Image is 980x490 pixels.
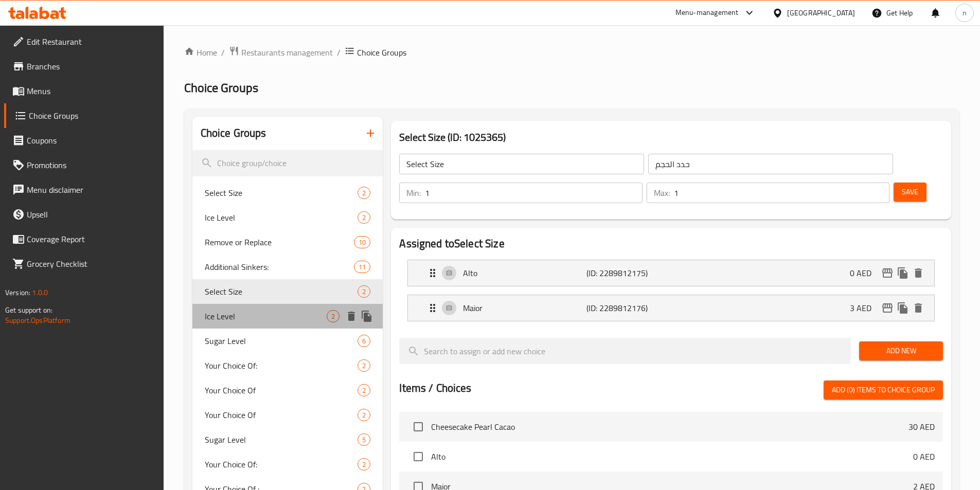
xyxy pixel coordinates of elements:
div: Ice Level2 [192,205,383,230]
span: 1.0.0 [32,286,48,299]
button: Save [894,183,926,202]
span: Choice Groups [184,76,258,99]
div: Select Size2 [192,180,383,205]
input: search [399,338,851,364]
button: delete [344,308,359,324]
div: Ice Level2deleteduplicate [192,304,383,329]
span: Edit Restaurant [27,35,155,48]
a: Coupons [4,128,164,153]
span: Choice Groups [29,110,155,122]
button: delete [911,265,926,281]
span: Select choice [407,416,429,438]
button: duplicate [359,308,375,324]
h2: Assigned to Select Size [399,236,943,251]
a: Menus [4,79,164,103]
span: n [963,7,967,19]
div: Additional Sinkers:11 [192,255,383,279]
button: duplicate [895,300,911,316]
span: Restaurants management [241,46,333,59]
h2: Choice Groups [201,125,266,141]
li: / [221,46,225,59]
span: Additional Sinkers: [205,261,354,273]
span: 2 [358,460,370,469]
a: Upsell [4,202,164,227]
div: Your Choice Of2 [192,378,383,403]
a: Promotions [4,153,164,177]
span: 2 [358,410,370,420]
span: 2 [358,188,370,198]
div: Menu-management [675,7,739,19]
p: 0 AED [913,450,935,463]
span: Select Size [205,187,358,199]
p: (ID: 2289812176) [586,302,669,314]
span: Menu disclaimer [27,184,155,196]
span: Your Choice Of [205,384,358,396]
a: Choice Groups [4,103,164,128]
span: Sugar Level [205,433,358,446]
nav: breadcrumb [184,46,959,59]
div: Choices [358,211,370,224]
span: Remove or Replace [205,236,354,248]
span: Your Choice Of: [205,458,358,470]
span: 2 [358,287,370,297]
div: Your Choice Of:2 [192,353,383,378]
span: 2 [327,312,339,321]
a: Branches [4,54,164,79]
span: Save [902,186,918,198]
span: Grocery Checklist [27,258,155,270]
div: Expand [408,295,934,321]
span: 11 [354,262,370,272]
div: Select Size2 [192,279,383,304]
button: Add (0) items to choice group [824,380,943,400]
a: Menu disclaimer [4,177,164,202]
span: Get support on: [5,303,52,317]
a: Home [184,46,217,59]
div: Sugar Level6 [192,329,383,353]
span: Sugar Level [205,335,358,347]
button: Add New [859,341,943,360]
div: Choices [327,310,340,322]
span: 5 [358,435,370,445]
p: 0 AED [850,267,880,279]
div: Choices [358,285,370,298]
p: 30 AED [908,421,935,433]
span: Select Size [205,285,358,298]
div: Choices [358,359,370,372]
p: Min: [406,187,421,199]
a: Restaurants management [229,46,333,59]
a: Grocery Checklist [4,251,164,276]
a: Support.OpsPlatform [5,314,70,327]
a: Edit Restaurant [4,29,164,54]
input: search [192,150,383,176]
a: Coverage Report [4,227,164,251]
button: edit [880,300,895,316]
button: edit [880,265,895,281]
button: duplicate [895,265,911,281]
span: Alto [431,450,913,463]
span: Ice Level [205,310,327,322]
span: Coupons [27,134,155,147]
li: / [337,46,341,59]
span: 2 [358,361,370,371]
span: 10 [354,238,370,247]
span: 2 [358,213,370,223]
p: Maior [463,302,586,314]
div: Your Choice Of2 [192,403,383,427]
span: Branches [27,60,155,72]
li: Expand [399,256,943,291]
span: Ice Level [205,211,358,224]
span: Add (0) items to choice group [832,384,935,396]
span: Menus [27,85,155,97]
div: [GEOGRAPHIC_DATA] [787,7,855,19]
div: Your Choice Of:2 [192,452,383,477]
span: 2 [358,386,370,395]
p: (ID: 2289812175) [586,267,669,279]
h3: Select Size (ID: 1025365) [399,129,943,146]
div: Remove or Replace10 [192,230,383,255]
span: Your Choice Of [205,409,358,421]
span: Cheesecake Pearl Cacao [431,421,908,433]
div: Choices [358,187,370,199]
li: Expand [399,291,943,325]
button: delete [911,300,926,316]
span: Choice Groups [357,46,406,59]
